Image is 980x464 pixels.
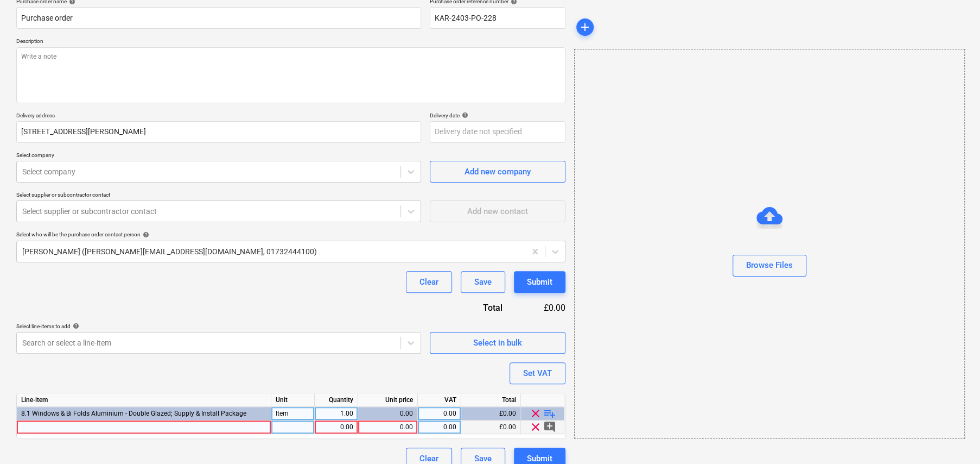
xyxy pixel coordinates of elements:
[16,191,421,200] p: Select supplier or subcontractor contact
[430,161,565,183] button: Add new company
[16,37,565,47] p: Description
[430,121,565,143] input: Delivery date not specified
[746,258,793,272] div: Browse Files
[461,271,505,293] button: Save
[543,421,556,434] span: add_comment
[17,393,271,407] div: Line-item
[523,366,552,380] div: Set VAT
[574,49,965,438] div: Browse Files
[461,393,521,407] div: Total
[16,152,421,161] p: Select company
[358,393,418,407] div: Unit price
[543,407,556,420] span: playlist_add
[315,393,358,407] div: Quantity
[926,412,980,464] iframe: Chat Widget
[16,112,421,121] p: Delivery address
[422,407,456,421] div: 0.00
[16,7,421,29] input: Document name
[520,302,565,314] div: £0.00
[271,393,315,407] div: Unit
[141,231,149,238] span: help
[733,255,806,277] button: Browse Files
[461,407,521,421] div: £0.00
[430,7,565,29] input: Reference number
[422,421,456,434] div: 0.00
[419,275,438,289] div: Clear
[319,421,353,434] div: 0.00
[271,407,315,421] div: Item
[406,271,452,293] button: Clear
[473,336,522,350] div: Select in bulk
[514,271,565,293] button: Submit
[461,421,521,434] div: £0.00
[529,407,542,420] span: clear
[430,332,565,354] button: Select in bulk
[430,112,565,119] div: Delivery date
[529,421,542,434] span: clear
[16,231,565,238] div: Select who will be the purchase order contact person
[424,302,520,314] div: Total
[510,362,565,384] button: Set VAT
[319,407,353,421] div: 1.00
[362,407,413,421] div: 0.00
[362,421,413,434] div: 0.00
[418,393,461,407] div: VAT
[21,410,246,417] span: 8.1 Windows & Bi Folds Aluminium - Double Glazed; Supply & Install Package
[16,323,421,330] div: Select line-items to add
[474,275,492,289] div: Save
[578,21,591,34] span: add
[16,121,421,143] input: Delivery address
[460,112,468,118] span: help
[464,165,531,179] div: Add new company
[71,323,79,329] span: help
[527,275,552,289] div: Submit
